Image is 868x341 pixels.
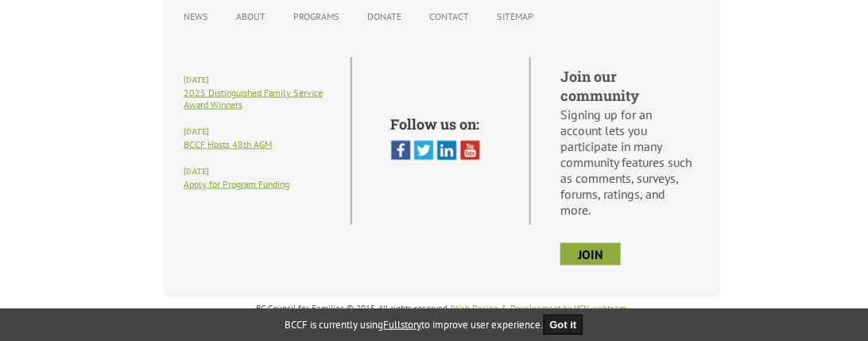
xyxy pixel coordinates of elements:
p: Signing up for an account lets you participate in many community features such as comments, surve... [560,107,694,218]
a: Sitemap [489,2,541,30]
a: About [228,2,273,30]
a: Web Design & Development by VCN webteam [453,304,626,315]
a: join [560,243,621,265]
p: BC Council for Families © 2015, All rights reserved. | . [164,304,720,315]
a: Contact [421,2,477,30]
a: Programs [285,2,347,30]
a: Fullstory [384,318,422,331]
button: Got it [544,315,583,335]
a: News [176,2,216,30]
h6: [DATE] [184,75,337,85]
img: Twitter [414,141,434,161]
img: Linked In [437,141,457,161]
img: You Tube [460,141,480,161]
a: BCCF Hosts 48th AGM [184,138,272,150]
a: Apply for Program Funding [184,178,289,190]
h6: [DATE] [184,126,337,137]
h5: Join our community [560,67,694,105]
a: Donate [359,2,409,30]
h6: [DATE] [184,166,337,176]
img: Facebook [391,141,411,161]
h5: Follow us on: [391,114,491,134]
a: 2025 Distinguished Family Service Award Winners [184,87,323,110]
